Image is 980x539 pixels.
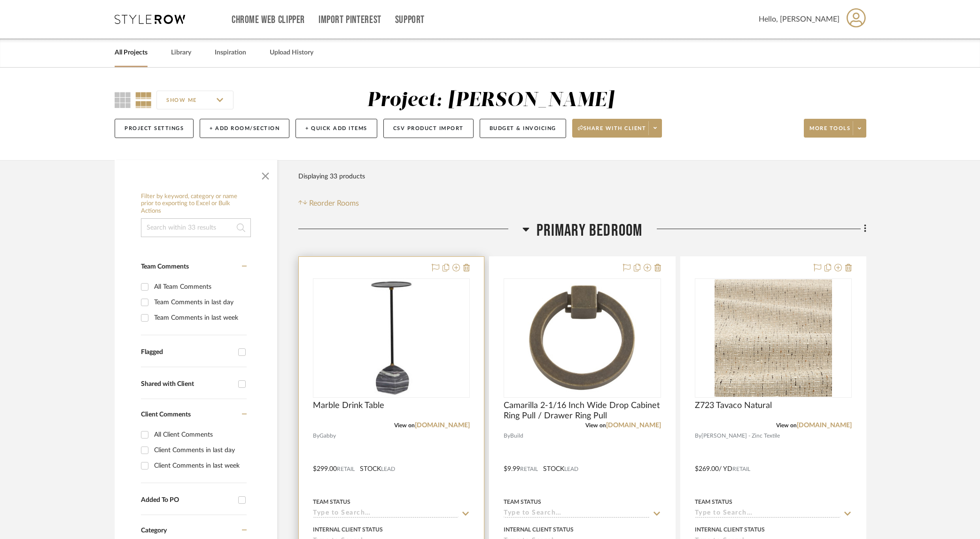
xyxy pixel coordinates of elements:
[804,119,866,138] button: More tools
[215,46,246,59] a: Inspiration
[695,498,732,506] div: Team Status
[298,198,359,209] button: Reorder Rooms
[578,125,646,139] span: Share with client
[313,509,459,518] input: Type to Search…
[776,423,797,428] span: View on
[141,348,233,356] div: Flagged
[313,498,350,506] div: Team Status
[313,525,383,534] div: Internal Client Status
[154,310,244,325] div: Team Comments in last week
[504,431,510,440] span: By
[141,193,251,215] h6: Filter by keyword, category or name prior to exporting to Excel or Bulk Actions
[154,427,244,442] div: All Client Comments
[701,431,780,440] span: [PERSON_NAME] - Zinc Textile
[232,16,305,24] a: Chrome Web Clipper
[504,498,541,506] div: Team Status
[141,496,233,504] div: Added To PO
[797,422,852,429] a: [DOMAIN_NAME]
[695,400,772,411] span: Z723 Tavaco Natural
[154,295,244,310] div: Team Comments in last day
[759,14,840,25] span: Hello, [PERSON_NAME]
[314,280,469,396] img: Marble Drink Table
[395,16,425,24] a: Support
[200,119,289,138] button: + Add Room/Section
[510,431,523,440] span: Build
[523,279,641,397] img: Camarilla 2-1/16 Inch Wide Drop Cabinet Ring Pull / Drawer Ring Pull
[256,165,275,184] button: Close
[383,119,474,138] button: CSV Product Import
[154,458,244,473] div: Client Comments in last week
[270,46,313,59] a: Upload History
[695,431,701,440] span: By
[141,527,167,535] span: Category
[319,431,336,440] span: Gabby
[504,400,661,421] span: Camarilla 2-1/16 Inch Wide Drop Cabinet Ring Pull / Drawer Ring Pull
[171,46,191,59] a: Library
[313,279,469,397] div: 0
[141,380,233,388] div: Shared with Client
[319,16,381,24] a: Import Pinterest
[504,509,649,518] input: Type to Search…
[367,91,614,110] div: Project: [PERSON_NAME]
[298,167,365,186] div: Displaying 33 products
[296,119,377,138] button: + Quick Add Items
[115,119,194,138] button: Project Settings
[809,125,850,139] span: More tools
[115,46,148,59] a: All Projects
[715,279,832,397] img: Z723 Tavaco Natural
[480,119,566,138] button: Budget & Invoicing
[695,525,765,534] div: Internal Client Status
[141,218,251,237] input: Search within 33 results
[695,509,840,518] input: Type to Search…
[394,423,415,428] span: View on
[415,422,470,429] a: [DOMAIN_NAME]
[141,411,191,418] span: Client Comments
[141,263,189,270] span: Team Comments
[585,423,606,428] span: View on
[309,198,359,209] span: Reorder Rooms
[606,422,661,429] a: [DOMAIN_NAME]
[572,119,662,138] button: Share with client
[537,221,643,241] span: Primary Bedroom
[154,443,244,458] div: Client Comments in last day
[313,400,384,411] span: Marble Drink Table
[154,279,244,294] div: All Team Comments
[504,525,574,534] div: Internal Client Status
[313,431,319,440] span: By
